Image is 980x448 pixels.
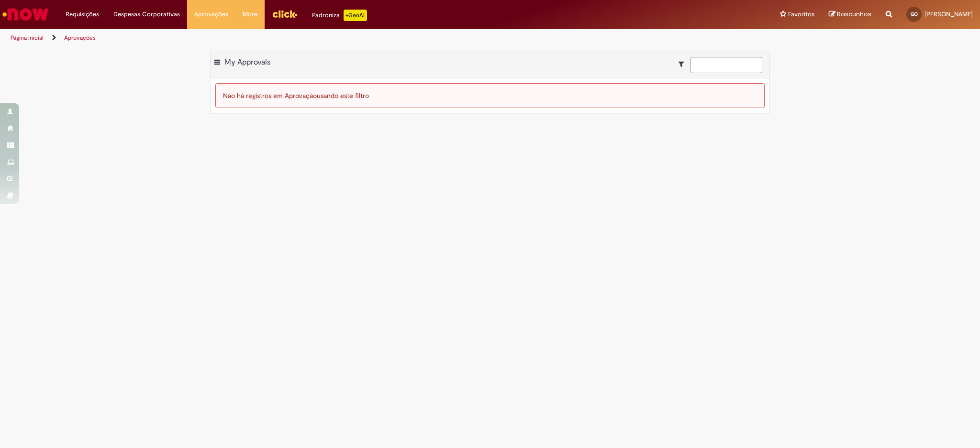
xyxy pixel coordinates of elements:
span: Despesas Corporativas [113,10,180,19]
span: Aprovações [194,10,228,19]
a: Aprovações [64,34,96,42]
ul: Trilhas de página [7,29,646,47]
a: Rascunhos [829,10,871,19]
span: [PERSON_NAME] [924,10,973,18]
span: Favoritos [788,10,814,19]
i: Mostrar filtros para: Suas Solicitações [679,61,689,67]
div: Não há registros em Aprovação [215,83,765,108]
span: Requisições [66,10,99,19]
span: Rascunhos [837,10,871,19]
span: usando este filtro [317,91,369,100]
img: ServiceNow [1,5,50,24]
span: More [243,10,257,19]
div: Padroniza [312,10,367,21]
a: Página inicial [11,34,44,42]
img: click_logo_yellow_360x200.png [272,7,298,21]
span: GO [911,11,918,17]
span: My Approvals [224,57,270,67]
p: +GenAi [344,10,367,21]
